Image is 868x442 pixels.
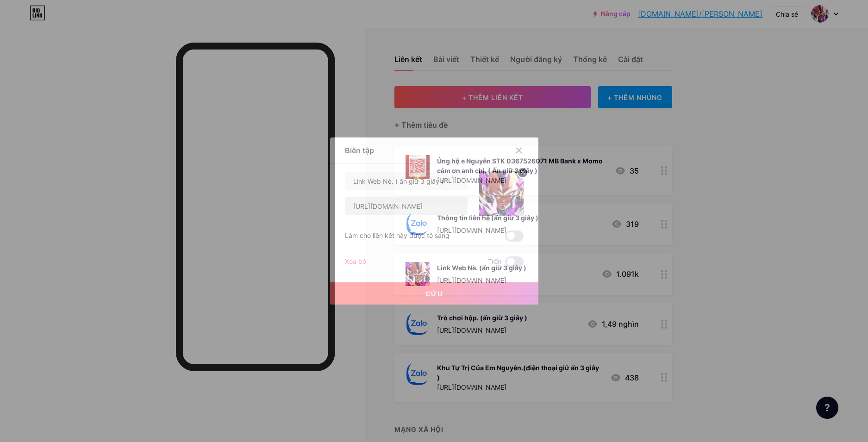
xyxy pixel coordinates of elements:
[488,257,501,265] font: Trốn
[425,290,443,298] font: Cứu
[345,257,366,265] font: Xóa bỏ
[479,171,524,216] img: liên kết_hình thu nhỏ
[345,146,374,155] font: Biên tập
[330,282,538,305] button: Cứu
[345,197,468,215] input: URL
[345,172,468,190] input: Tiêu đề
[345,231,450,239] font: Làm cho liên kết này được tô sáng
